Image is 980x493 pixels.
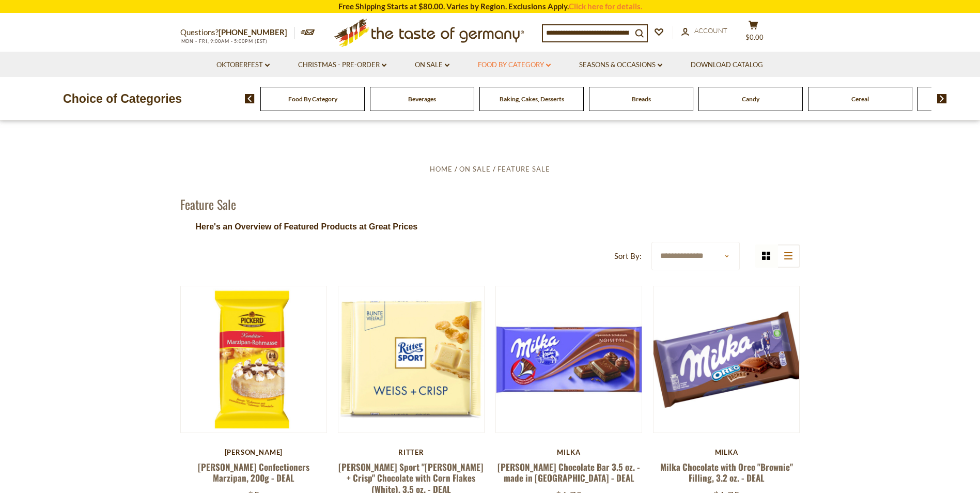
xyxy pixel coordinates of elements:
[579,59,662,71] a: Seasons & Occasions
[569,2,642,11] a: Click here for details.
[497,165,550,173] a: Feature Sale
[198,460,309,484] a: [PERSON_NAME] Confectioners Marzipan, 200g - DEAL
[459,165,491,173] a: On Sale
[415,59,449,71] a: On Sale
[478,59,551,71] a: Food By Category
[851,95,869,103] a: Cereal
[180,196,236,212] h1: Feature Sale
[653,448,800,456] div: Milka
[742,95,759,103] a: Candy
[180,26,295,39] p: Questions?
[181,286,327,433] img: Pickerd Confectioners Marzipan, 200g - DEAL
[219,27,287,37] a: [PHONE_NUMBER]
[497,460,640,484] a: [PERSON_NAME] Chocolate Bar 3.5 oz. - made in [GEOGRAPHIC_DATA] - DEAL
[614,250,642,263] label: Sort By:
[745,33,764,41] span: $0.00
[632,95,651,103] a: Breads
[496,286,642,433] img: Milka Noisette Chocolate Bar 3.5 oz. - made in Germany - DEAL
[298,59,386,71] a: Christmas - PRE-ORDER
[694,26,727,35] span: Account
[500,95,564,103] a: Baking, Cakes, Desserts
[937,94,947,103] img: next arrow
[338,448,485,456] div: Ritter
[681,25,727,37] a: Account
[196,222,418,231] span: Here's an Overview of Featured Products at Great Prices
[660,460,793,484] a: Milka Chocolate with Oreo "Brownie" Filling, 3.2 oz. - DEAL
[495,448,643,456] div: Milka
[691,59,763,71] a: Download Catalog
[288,95,337,103] a: Food By Category
[245,94,255,103] img: previous arrow
[408,95,436,103] a: Beverages
[654,286,800,433] img: Milka Chocolate with Oreo "Brownie" Filling, 3.2 oz. - DEAL
[180,38,268,44] span: MON - FRI, 9:00AM - 5:00PM (EST)
[216,59,270,71] a: Oktoberfest
[338,286,485,433] img: Ritter Sport "Weiss + Crisp" Chocolate with Corn Flakes (White), 3.5 oz. - DEAL
[180,448,328,456] div: [PERSON_NAME]
[430,165,453,173] a: Home
[738,20,769,46] button: $0.00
